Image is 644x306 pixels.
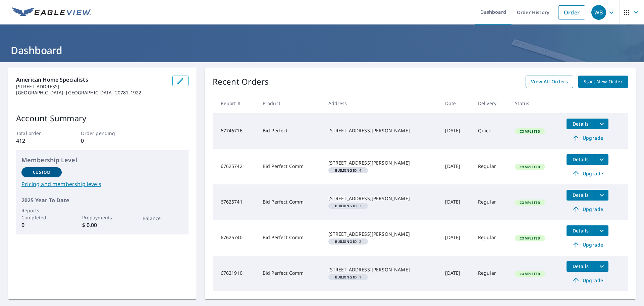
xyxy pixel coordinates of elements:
p: 0 [21,221,62,229]
th: Delivery [473,93,509,113]
p: Account Summary [16,112,189,124]
button: detailsBtn-67625740 [567,225,595,236]
span: Upgrade [571,170,604,178]
td: [DATE] [440,113,472,149]
em: Building ID [335,169,357,172]
td: 67621910 [213,256,257,291]
span: Details [571,156,591,163]
button: filesDropdownBtn-67621910 [595,261,608,272]
td: Bid Perfect [257,113,323,149]
td: [DATE] [440,220,472,256]
button: filesDropdownBtn-67625741 [595,190,608,201]
em: Building ID [335,204,357,208]
span: Upgrade [571,241,604,249]
h1: Dashboard [8,43,636,57]
td: Regular [473,184,509,220]
p: Reports Completed [21,207,62,221]
span: Upgrade [571,134,604,142]
td: Regular [473,149,509,184]
em: Building ID [335,240,357,243]
td: Regular [473,220,509,256]
button: detailsBtn-67625742 [567,154,595,165]
a: Upgrade [567,168,608,179]
td: [DATE] [440,149,472,184]
div: [STREET_ADDRESS][PERSON_NAME] [328,266,435,273]
a: Upgrade [567,133,608,143]
span: Upgrade [571,276,604,285]
div: [STREET_ADDRESS][PERSON_NAME] [328,195,435,202]
span: Completed [516,129,544,134]
th: Report # [213,93,257,113]
span: Details [571,121,591,127]
td: 67625742 [213,149,257,184]
p: 412 [16,137,59,145]
a: Upgrade [567,275,608,286]
p: Membership Level [21,156,183,165]
p: 0 [81,137,124,145]
p: Total order [16,130,59,137]
td: Bid Perfect Comm [257,220,323,256]
th: Date [440,93,472,113]
div: [STREET_ADDRESS][PERSON_NAME] [328,160,435,166]
td: 67625740 [213,220,257,256]
a: Start New Order [578,76,628,88]
p: $ 0.00 [82,221,122,229]
button: detailsBtn-67621910 [567,261,595,272]
span: Details [571,227,591,234]
button: filesDropdownBtn-67746716 [595,119,608,129]
th: Status [509,93,561,113]
p: Order pending [81,130,124,137]
p: [STREET_ADDRESS] [16,84,167,90]
a: Upgrade [567,204,608,215]
span: Start New Order [584,78,623,86]
div: [STREET_ADDRESS][PERSON_NAME] [328,127,435,134]
button: filesDropdownBtn-67625742 [595,154,608,165]
a: View All Orders [526,76,573,88]
span: Completed [516,236,544,241]
td: 67746716 [213,113,257,149]
th: Product [257,93,323,113]
p: 2025 Year To Date [21,196,183,204]
td: 67625741 [213,184,257,220]
span: Completed [516,200,544,205]
span: 3 [331,204,366,208]
a: Order [558,5,585,19]
button: detailsBtn-67746716 [567,119,595,129]
p: Custom [33,169,50,175]
td: [DATE] [440,256,472,291]
button: detailsBtn-67625741 [567,190,595,201]
td: Bid Perfect Comm [257,149,323,184]
p: [GEOGRAPHIC_DATA], [GEOGRAPHIC_DATA] 20781-1922 [16,90,167,96]
div: WB [591,5,606,20]
div: [STREET_ADDRESS][PERSON_NAME] [328,231,435,237]
td: Regular [473,256,509,291]
p: Prepayments [82,214,122,221]
p: American Home Specialists [16,76,167,84]
a: Upgrade [567,239,608,250]
span: Details [571,192,591,198]
p: Recent Orders [213,76,269,88]
p: Balance [143,215,183,222]
em: Building ID [335,275,357,279]
span: Completed [516,165,544,169]
th: Address [323,93,440,113]
span: 2 [331,240,366,243]
td: Bid Perfect Comm [257,256,323,291]
td: Bid Perfect Comm [257,184,323,220]
span: 4 [331,169,366,172]
td: Quick [473,113,509,149]
a: Pricing and membership levels [21,180,183,188]
img: EV Logo [12,7,91,17]
span: 1 [331,275,366,279]
button: filesDropdownBtn-67625740 [595,225,608,236]
span: Upgrade [571,205,604,213]
td: [DATE] [440,184,472,220]
span: Details [571,263,591,269]
span: View All Orders [531,78,568,86]
span: Completed [516,271,544,276]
